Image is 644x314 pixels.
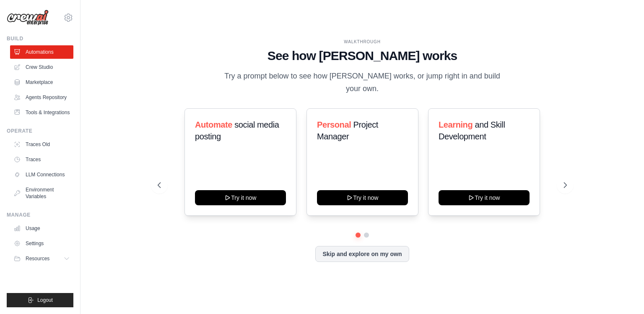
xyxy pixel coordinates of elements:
[10,76,73,89] a: Marketplace
[317,120,351,129] span: Personal
[10,45,73,59] a: Automations
[7,212,73,218] div: Manage
[439,120,473,129] span: Learning
[7,10,49,26] img: Logo
[37,297,53,304] span: Logout
[158,39,567,45] div: WALKTHROUGH
[439,190,530,205] button: Try it now
[10,252,73,265] button: Resources
[10,222,73,235] a: Usage
[10,60,73,74] a: Crew Studio
[221,70,503,95] p: Try a prompt below to see how [PERSON_NAME] works, or jump right in and build your own.
[10,237,73,250] a: Settings
[10,138,73,151] a: Traces Old
[7,293,73,307] button: Logout
[195,120,232,129] span: Automate
[10,153,73,166] a: Traces
[26,255,49,262] span: Resources
[315,246,409,262] button: Skip and explore on my own
[317,190,408,205] button: Try it now
[10,168,73,181] a: LLM Connections
[10,91,73,104] a: Agents Repository
[439,120,505,141] span: and Skill Development
[195,190,286,205] button: Try it now
[317,120,378,141] span: Project Manager
[10,106,73,119] a: Tools & Integrations
[195,120,279,141] span: social media posting
[7,128,73,134] div: Operate
[10,183,73,203] a: Environment Variables
[158,48,567,63] h1: See how [PERSON_NAME] works
[7,35,73,42] div: Build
